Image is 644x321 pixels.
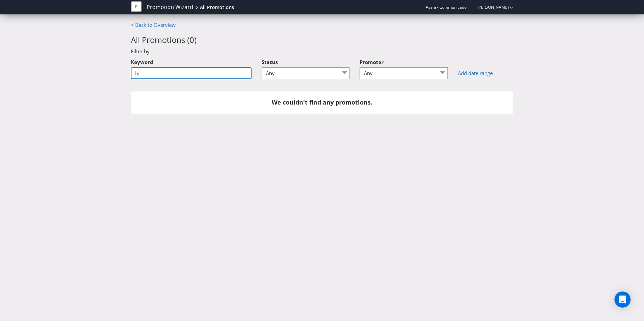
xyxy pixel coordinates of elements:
a: < Back to Overview [131,21,176,28]
span: ) [194,34,197,45]
span: Promoter [360,59,384,65]
div: Open Intercom Messenger [614,292,631,308]
p: We couldn't find any promotions. [136,98,508,107]
div: Filter by [126,48,518,55]
a: Promotion Wizard [147,3,193,11]
span: Asahi - Communicado [426,4,467,10]
span: All Promotions ( [131,34,190,45]
a: [PERSON_NAME] [471,4,509,10]
div: All Promotions [200,4,234,11]
span: Status [262,59,278,65]
label: Keyword [131,55,153,66]
a: Add date range [458,70,513,77]
span: 0 [190,34,194,45]
input: Filter promotions... [131,67,252,79]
